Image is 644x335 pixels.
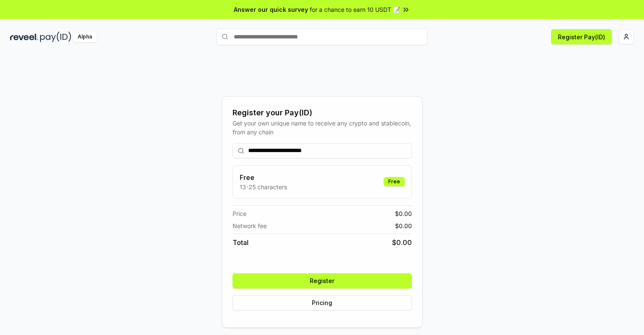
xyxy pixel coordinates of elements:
[233,107,412,119] div: Register your Pay(ID)
[10,32,38,42] img: reveel_dark
[395,209,412,218] span: $ 0.00
[240,182,287,191] p: 13-25 characters
[240,172,287,182] h3: Free
[233,295,412,310] button: Pricing
[395,221,412,230] span: $ 0.00
[233,119,412,136] div: Get your own unique name to receive any crypto and stablecoin, from any chain
[73,32,97,42] div: Alpha
[40,32,71,42] img: pay_id
[392,237,412,248] span: $ 0.00
[233,273,412,289] button: Register
[233,209,246,218] span: Price
[310,5,400,14] span: for a chance to earn 10 USDT 📝
[234,5,308,14] span: Answer our quick survey
[233,221,267,230] span: Network fee
[551,29,612,44] button: Register Pay(ID)
[233,237,249,248] span: Total
[384,177,405,186] div: Free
